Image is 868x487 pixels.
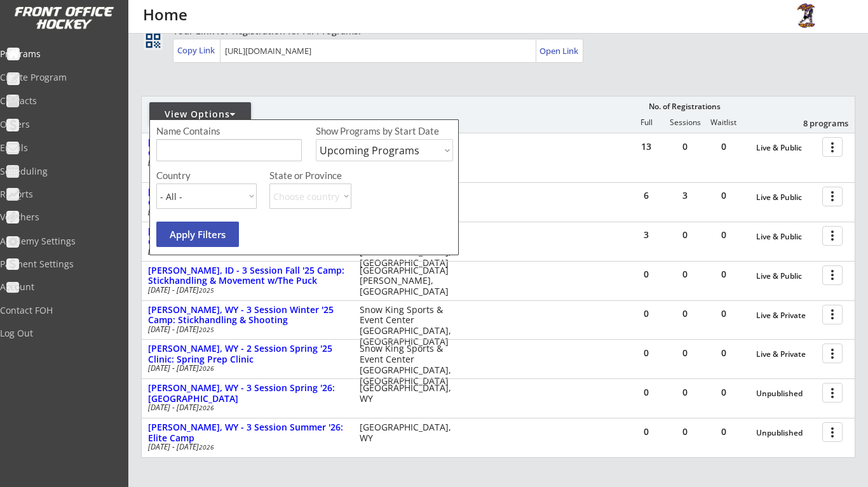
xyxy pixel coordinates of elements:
[148,326,342,333] div: [DATE] - [DATE]
[144,31,163,50] button: qr_code
[822,137,843,157] button: more_vert
[705,270,743,279] div: 0
[148,265,346,287] div: [PERSON_NAME], ID - 3 Session Fall '25 Camp: Stickhandling & Movement w/The Puck
[666,118,704,127] div: Sessions
[645,102,724,111] div: No. of Registrations
[148,443,342,451] div: [DATE] - [DATE]
[360,344,459,386] div: Snow King Sports & Event Center [GEOGRAPHIC_DATA], [GEOGRAPHIC_DATA]
[539,46,580,57] div: Open Link
[199,403,214,412] em: 2026
[360,265,459,297] div: [GEOGRAPHIC_DATA] [PERSON_NAME], [GEOGRAPHIC_DATA]
[148,383,346,404] div: [PERSON_NAME], WY - 3 Session Spring '26: [GEOGRAPHIC_DATA]
[148,364,342,372] div: [DATE] - [DATE]
[705,349,743,357] div: 0
[148,226,346,248] div: [PERSON_NAME], WY - 2 Session Fall '25 Clinic: Checking & Battle
[148,137,346,159] div: [PERSON_NAME], WY - 3 Session Summer '25 Camp: Stickhandling & Movement w/the Puck
[148,422,346,444] div: [PERSON_NAME], WY - 3 Session Summer '26: Elite Camp
[666,270,704,279] div: 0
[756,232,816,241] div: Live & Public
[822,344,843,363] button: more_vert
[156,171,257,180] div: Country
[822,187,843,206] button: more_vert
[360,383,459,404] div: [GEOGRAPHIC_DATA], WY
[705,309,743,318] div: 0
[822,422,843,442] button: more_vert
[360,305,459,347] div: Snow King Sports & Event Center [GEOGRAPHIC_DATA], [GEOGRAPHIC_DATA]
[148,247,342,255] div: [DATE] - [DATE]
[666,191,704,200] div: 3
[269,171,451,180] div: State or Province
[627,349,665,357] div: 0
[627,118,665,127] div: Full
[148,208,342,215] div: [DATE] - [DATE]
[756,311,816,320] div: Live & Private
[822,305,843,324] button: more_vert
[756,389,816,398] div: Unpublished
[148,158,342,166] div: [DATE] - [DATE]
[199,364,214,373] em: 2026
[148,404,342,411] div: [DATE] - [DATE]
[148,286,342,294] div: [DATE] - [DATE]
[199,286,214,295] em: 2025
[316,126,451,136] div: Show Programs by Start Date
[822,383,843,403] button: more_vert
[627,270,665,279] div: 0
[627,427,665,436] div: 0
[156,126,257,136] div: Name Contains
[199,325,214,334] em: 2025
[360,422,459,444] div: [GEOGRAPHIC_DATA], WY
[539,42,580,60] a: Open Link
[782,117,848,129] div: 8 programs
[822,265,843,285] button: more_vert
[199,443,214,451] em: 2026
[756,193,816,202] div: Live & Public
[148,187,346,208] div: [GEOGRAPHIC_DATA], WY - 3 Session Fall '25 Camp: Powerskating & Stickhandling
[148,305,346,326] div: [PERSON_NAME], WY - 3 Session Winter '25 Camp: Stickhandling & Shooting
[756,429,816,437] div: Unpublished
[156,222,239,247] button: Apply Filters
[148,344,346,365] div: [PERSON_NAME], WY - 2 Session Spring '25 Clinic: Spring Prep Clinic
[666,230,704,239] div: 0
[666,309,704,318] div: 0
[627,142,665,151] div: 13
[627,191,665,200] div: 6
[705,230,743,239] div: 0
[177,44,217,56] div: Copy Link
[756,143,816,152] div: Live & Public
[149,108,251,121] div: View Options
[704,118,742,127] div: Waitlist
[756,350,816,359] div: Live & Private
[705,191,743,200] div: 0
[705,388,743,397] div: 0
[822,226,843,246] button: more_vert
[666,142,704,151] div: 0
[756,272,816,281] div: Live & Public
[666,427,704,436] div: 0
[627,388,665,397] div: 0
[705,427,743,436] div: 0
[666,388,704,397] div: 0
[360,137,459,190] div: [PERSON_NAME] Arena and Community Events Center [GEOGRAPHIC_DATA], [GEOGRAPHIC_DATA]
[627,309,665,318] div: 0
[666,349,704,357] div: 0
[705,142,743,151] div: 0
[627,230,665,239] div: 3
